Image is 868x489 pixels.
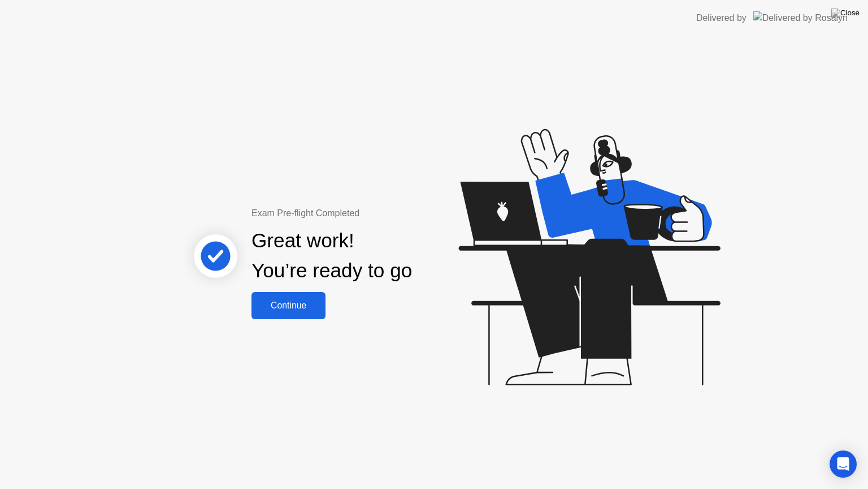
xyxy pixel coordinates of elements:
[251,292,325,319] button: Continue
[753,11,848,24] img: Delivered by Rosalyn
[255,301,322,311] div: Continue
[830,451,857,478] div: Open Intercom Messenger
[251,207,485,220] div: Exam Pre-flight Completed
[251,226,412,286] div: Great work! You’re ready to go
[831,8,860,18] img: Close
[696,11,747,25] div: Delivered by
